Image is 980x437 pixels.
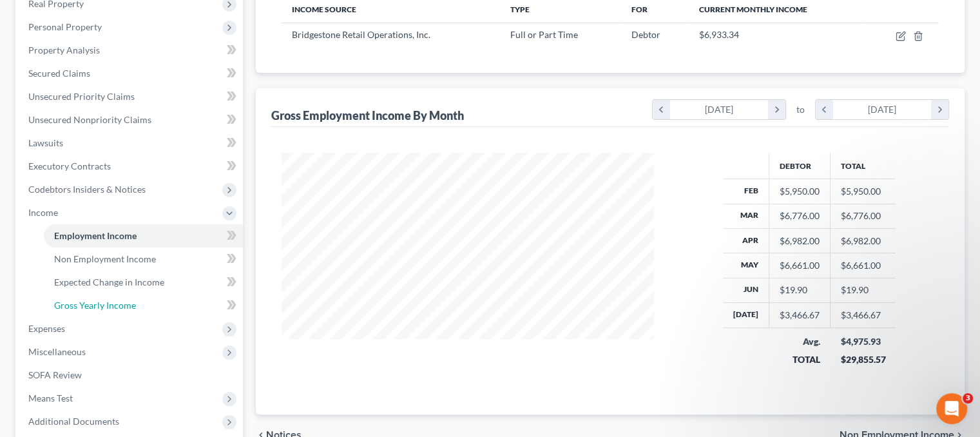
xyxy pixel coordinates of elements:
[19,244,239,281] div: Statement of Financial Affairs - Payments Made in the Last 90 days
[653,100,670,119] i: chevron_left
[28,416,119,427] span: Additional Documents
[931,100,948,119] i: chevron_right
[18,155,243,178] a: Executory Contracts
[510,5,530,14] span: Type
[26,92,232,113] p: Hi there!
[631,29,660,40] span: Debtor
[44,294,243,317] a: Gross Yearly Income
[19,213,239,238] button: Search for help
[271,108,464,123] div: Gross Employment Income By Month
[28,91,135,102] span: Unsecured Priority Claims
[18,62,243,85] a: Secured Claims
[796,103,805,116] span: to
[830,303,896,327] td: $3,466.67
[830,278,896,302] td: $19.90
[830,179,896,204] td: $5,950.00
[18,39,243,62] a: Property Analysis
[830,153,896,179] th: Total
[44,271,243,294] a: Expected Change in Income
[292,5,356,14] span: Income Source
[28,393,73,403] span: Means Test
[54,230,137,241] span: Employment Income
[840,335,885,348] div: $4,975.93
[28,68,90,79] span: Secured Claims
[54,253,156,264] span: Non Employment Income
[28,346,86,357] span: Miscellaneous
[26,176,215,189] div: We'll be back online later [DATE]
[28,207,58,218] span: Income
[830,253,896,278] td: $6,661.00
[28,44,100,55] span: Property Analysis
[292,29,430,40] span: Bridgestone Retail Operations, Inc.
[830,228,896,253] td: $6,982.00
[768,100,785,119] i: chevron_right
[779,335,820,348] div: Avg.
[18,108,243,131] a: Unsecured Nonpriority Claims
[723,278,769,302] th: Jun
[510,29,578,40] span: Full or Part Time
[28,160,111,171] span: Executory Contracts
[631,5,648,14] span: For
[670,100,769,119] div: [DATE]
[26,26,128,43] img: logo
[19,281,239,305] div: Attorney's Disclosure of Compensation
[830,204,896,228] td: $6,776.00
[936,393,967,424] iframe: Intercom live chat
[26,286,216,300] div: Attorney's Disclosure of Compensation
[28,351,57,360] span: Home
[699,5,807,14] span: Current Monthly Income
[769,153,830,179] th: Debtor
[13,151,245,200] div: Send us a messageWe'll be back online later [DATE]
[28,323,65,334] span: Expenses
[107,351,151,360] span: Messages
[54,277,164,287] span: Expected Change in Income
[44,248,243,271] a: Non Employment Income
[699,29,739,40] span: $6,933.34
[780,309,820,322] div: $3,466.67
[26,219,104,233] span: Search for help
[723,204,769,228] th: Mar
[26,310,216,324] div: Adding Income
[172,318,258,370] button: Help
[26,162,215,176] div: Send us a message
[44,224,243,248] a: Employment Income
[28,114,151,125] span: Unsecured Nonpriority Claims
[202,21,228,46] img: Profile image for Lindsey
[780,284,820,296] div: $19.90
[26,113,232,135] p: How can we help?
[18,85,243,108] a: Unsecured Priority Claims
[28,184,146,195] span: Codebtors Insiders & Notices
[723,228,769,253] th: Apr
[723,303,769,327] th: [DATE]
[204,351,225,360] span: Help
[28,137,63,148] span: Lawsuits
[780,259,820,272] div: $6,661.00
[26,249,216,276] div: Statement of Financial Affairs - Payments Made in the Last 90 days
[18,364,243,387] a: SOFA Review
[19,305,239,329] div: Adding Income
[780,235,820,248] div: $6,982.00
[54,300,136,311] span: Gross Yearly Income
[18,131,243,155] a: Lawsuits
[833,100,932,119] div: [DATE]
[780,209,820,222] div: $6,776.00
[28,21,102,32] span: Personal Property
[816,100,833,119] i: chevron_left
[840,353,885,366] div: $29,855.57
[178,21,204,46] img: Profile image for Emma
[723,179,769,204] th: Feb
[723,253,769,278] th: May
[963,393,973,403] span: 3
[28,369,82,380] span: SOFA Review
[153,21,179,46] img: Profile image for Katie
[779,353,820,366] div: TOTAL
[780,185,820,198] div: $5,950.00
[86,318,171,370] button: Messages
